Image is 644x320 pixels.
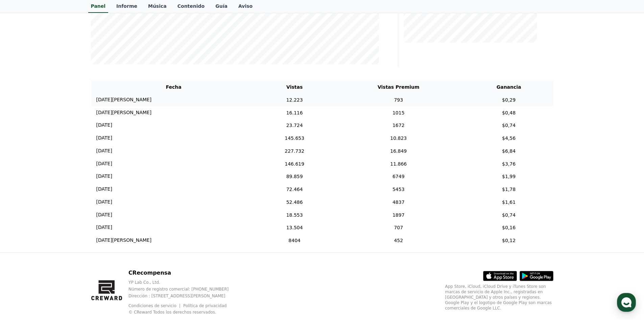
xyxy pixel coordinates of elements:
font: Fecha [166,84,181,90]
font: © CReward Todos los derechos reservados. [128,310,216,315]
font: $0,74 [502,212,516,217]
font: $1,61 [502,199,516,205]
font: Contenido [177,3,205,9]
font: $3,76 [502,161,516,166]
font: [DATE] [96,122,112,128]
font: [DATE][PERSON_NAME] [96,237,152,243]
font: Dirección : [STREET_ADDRESS][PERSON_NAME] [128,294,225,298]
font: 452 [394,238,403,243]
span: Home [17,225,29,230]
font: $1,78 [502,187,516,192]
font: 10.823 [390,135,407,141]
font: [DATE] [96,199,112,205]
font: 12.223 [286,97,303,102]
font: 52.486 [286,199,303,205]
font: 1672 [392,123,405,128]
font: Panel [91,3,106,9]
font: [DATE] [96,135,112,141]
font: Vistas [286,84,303,90]
font: [DATE] [96,225,112,230]
a: Home [2,215,45,232]
font: YP Lab Co., Ltd. [128,280,160,285]
font: 89.859 [286,174,303,179]
a: Settings [87,215,130,232]
font: 6749 [392,174,405,179]
a: Política de privacidad [183,303,226,308]
font: Informe [116,3,137,9]
font: 8404 [288,238,301,243]
font: [DATE] [96,186,112,192]
font: [DATE] [96,212,112,217]
span: Messages [56,225,76,231]
font: [DATE][PERSON_NAME] [96,97,152,102]
font: [DATE] [96,173,112,179]
font: 72.464 [286,187,303,192]
font: 793 [394,97,403,102]
a: Messages [45,215,87,232]
font: App Store, iCloud, iCloud Drive y iTunes Store son marcas de servicio de Apple Inc., registradas ... [445,284,552,311]
font: Número de registro comercial: [PHONE_NUMBER] [128,287,229,292]
font: Guía [215,3,228,9]
font: 1015 [392,110,405,115]
font: 227.732 [285,148,304,153]
font: $0,16 [502,225,516,230]
font: 23.724 [286,123,303,128]
a: Condiciones de servicio [128,303,182,308]
font: $1,99 [502,174,516,179]
font: 146.619 [285,161,304,166]
font: $0,12 [502,238,516,243]
font: [DATE][PERSON_NAME] [96,110,152,115]
font: 13.504 [286,225,303,230]
font: [DATE] [96,148,112,153]
font: $0,74 [502,123,516,128]
font: 11.866 [390,161,407,166]
font: 707 [394,225,403,230]
font: 16.116 [286,110,303,115]
font: Música [148,3,167,9]
font: $0,29 [502,97,516,102]
font: 5453 [392,187,405,192]
font: $6,84 [502,148,516,153]
span: Settings [100,225,117,230]
font: 1897 [392,212,405,217]
font: CRecompensa [128,270,171,276]
font: 4837 [392,199,405,205]
font: 18.553 [286,212,303,217]
font: Vistas Premium [378,84,420,90]
font: Aviso [238,3,253,9]
font: $0,48 [502,110,516,115]
font: [DATE] [96,161,112,166]
font: 16.849 [390,148,407,153]
font: 145.653 [285,135,304,141]
font: $4,56 [502,135,516,141]
font: Condiciones de servicio [128,303,176,308]
font: Ganancia [497,84,521,90]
